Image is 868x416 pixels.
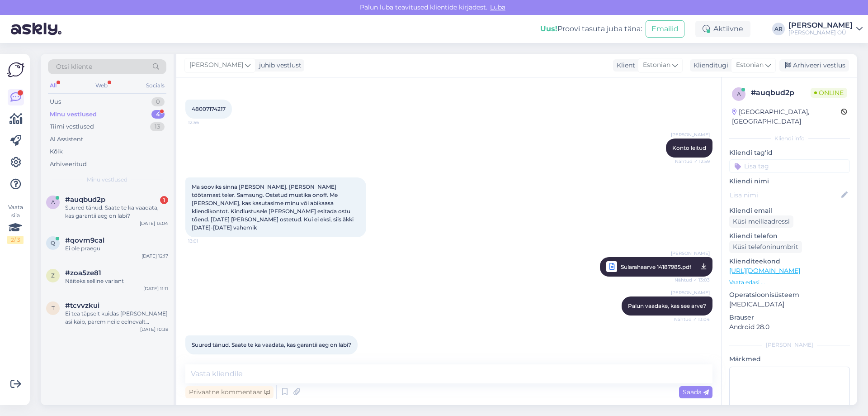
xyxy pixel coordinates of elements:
[730,190,840,200] input: Lisa nimi
[56,62,92,72] span: Otsi kliente
[540,24,557,33] b: Uus!
[729,206,850,215] p: Kliendi email
[160,196,168,204] div: 1
[65,204,168,220] div: Suured tänud. Saate te ka vaadata, kas garantii aeg on läbi?
[65,269,101,277] span: #zoa5ze81
[729,278,850,287] p: Vaata edasi ...
[144,80,166,91] div: Socials
[140,220,168,227] div: [DATE] 13:04
[52,305,55,311] span: t
[188,238,222,244] span: 13:01
[65,301,99,310] span: #tcvvzkui
[628,302,706,309] span: Palun vaadake, kas see arve?
[729,177,850,186] p: Kliendi nimi
[729,300,850,309] p: [MEDICAL_DATA]
[94,80,109,91] div: Web
[140,326,168,333] div: [DATE] 10:38
[729,241,802,253] div: Küsi telefoninumbrit
[729,134,850,143] div: Kliendi info
[613,61,635,70] div: Klient
[729,215,793,228] div: Küsi meiliaadressi
[189,60,243,70] span: [PERSON_NAME]
[729,231,850,241] p: Kliendi telefon
[51,199,55,206] span: a
[646,20,684,38] button: Emailid
[7,61,24,78] img: Askly Logo
[150,122,165,131] div: 13
[192,105,226,112] span: 48007174217
[255,61,302,70] div: juhib vestlust
[671,250,710,257] span: [PERSON_NAME]
[185,386,274,398] div: Privaatne kommentaar
[65,196,105,204] span: #auqbud2p
[621,261,691,273] span: Sularahaarve 14187985.pdf
[788,22,863,36] a: [PERSON_NAME][PERSON_NAME] OÜ
[729,267,800,275] a: [URL][DOMAIN_NAME]
[50,160,87,169] div: Arhiveeritud
[192,183,355,231] span: Ma sooviks sinna [PERSON_NAME]. [PERSON_NAME] töötamast teler. Samsung. Ostetud mustika onoff. Me...
[50,147,63,156] div: Kõik
[65,277,168,285] div: Näiteks selline variant
[729,159,850,173] input: Lisa tag
[151,97,165,106] div: 0
[188,119,222,126] span: 12:56
[142,253,168,259] div: [DATE] 12:17
[729,257,850,266] p: Klienditeekond
[50,97,61,106] div: Uus
[643,60,670,70] span: Estonian
[50,110,97,119] div: Minu vestlused
[729,322,850,332] p: Android 28.0
[674,316,710,323] span: Nähtud ✓ 13:04
[48,80,58,91] div: All
[671,289,710,296] span: [PERSON_NAME]
[7,236,24,244] div: 2 / 3
[690,61,728,70] div: Klienditugi
[151,110,165,119] div: 4
[736,60,764,70] span: Estonian
[7,203,24,244] div: Vaata siia
[788,29,853,36] div: [PERSON_NAME] OÜ
[671,131,710,138] span: [PERSON_NAME]
[729,341,850,349] div: [PERSON_NAME]
[192,341,351,348] span: Suured tänud. Saate te ka vaadata, kas garantii aeg on läbi?
[487,3,508,11] span: Luba
[729,354,850,364] p: Märkmed
[683,388,709,396] span: Saada
[675,158,710,165] span: Nähtud ✓ 12:59
[51,239,55,246] span: q
[675,274,710,286] span: Nähtud ✓ 13:03
[143,285,168,292] div: [DATE] 11:11
[751,87,811,98] div: # auqbud2p
[50,135,83,144] div: AI Assistent
[729,148,850,158] p: Kliendi tag'id
[51,272,55,279] span: z
[65,310,168,326] div: Ei tea täpselt kuidas [PERSON_NAME] asi käib, parem neile eelnevalt helistada/kirjutada
[672,144,706,151] span: Konto leitud
[540,24,642,34] div: Proovi tasuta juba täna:
[600,257,712,277] a: [PERSON_NAME]Sularahaarve 14187985.pdfNähtud ✓ 13:03
[732,107,841,126] div: [GEOGRAPHIC_DATA], [GEOGRAPHIC_DATA]
[50,122,94,131] div: Tiimi vestlused
[779,59,849,72] div: Arhiveeri vestlus
[729,313,850,322] p: Brauser
[65,244,168,253] div: Ei ole praegu
[729,290,850,300] p: Operatsioonisüsteem
[188,355,222,362] span: 13:05
[65,236,104,244] span: #qovm9cal
[788,22,853,29] div: [PERSON_NAME]
[772,23,785,35] div: AR
[695,21,750,37] div: Aktiivne
[737,91,741,97] span: a
[811,88,847,98] span: Online
[87,176,127,184] span: Minu vestlused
